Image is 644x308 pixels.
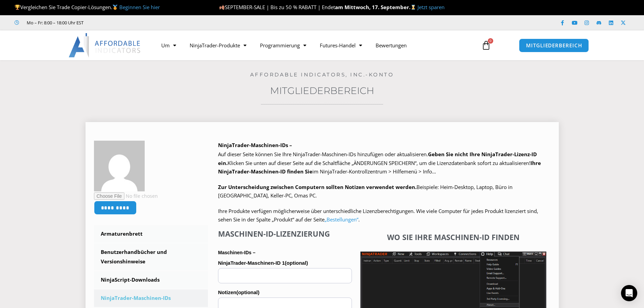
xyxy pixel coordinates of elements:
a: 0 [471,35,501,55]
font: Programmierung [260,42,300,49]
nav: Speisekarte [154,38,474,53]
div: Öffnen Sie den Intercom Messenger [621,285,637,301]
a: Futures-Handel [313,38,369,53]
a: Programmierung [253,38,313,53]
font: NinjaTrader-Maschinen-IDs – [218,142,292,148]
a: Um [154,38,183,53]
font: . [358,216,360,223]
font: NinjaTrader-Maschinen-IDs [101,294,171,301]
font: 0 [490,38,492,43]
font: Maschinen-ID-Lizenzierung [218,229,330,239]
font: Ihre Produkte verfügen möglicherweise über unterschiedliche Lizenzberechtigungen. Wie viele Compu... [218,208,538,223]
font: Um [161,42,170,49]
img: 🏆 [15,5,20,10]
font: Klicken Sie unten auf dieser Seite auf die Schaltfläche „ÄNDERUNGEN SPEICHERN“, um die Lizenzdate... [228,160,530,166]
font: Vergleichen Sie Trade Copier-Lösungen. [20,4,112,10]
a: NinjaScript-Downloads [94,271,208,289]
font: SEPTEMBER-SALE | Bis zu 50 % RABATT | Endet [225,4,335,10]
font: NinjaTrader-Produkte [190,42,240,49]
font: NinjaTrader-Maschinen-ID 1 [218,260,285,266]
img: 🥇 [113,5,118,10]
font: Maschinen-IDs – [218,250,255,255]
a: MITGLIEDERBEREICH [519,39,589,52]
img: 🍂 [219,5,224,10]
font: Notizen [218,289,236,295]
font: Zur Unterscheidung zwischen Computern sollten Notizen verwendet werden. [218,184,416,190]
font: Mo – Fr: 8:00 – 18:00 Uhr EST [27,20,84,26]
font: Bewertungen [376,42,407,49]
a: Benutzerhandbücher und Versionshinweise [94,243,208,270]
font: Wo Sie Ihre Maschinen-ID finden [387,232,520,242]
iframe: Kundenbewertungen powered by Trustpilot [93,19,194,26]
font: Geben Sie nicht Ihre NinjaTrader-Lizenz-ID ein. [218,151,537,166]
a: „Bestellungen“ [325,216,358,223]
font: (optional) [285,260,308,266]
font: Futures-Handel [320,42,356,49]
font: MITGLIEDERBEREICH [526,42,582,49]
img: ⌛ [411,5,416,10]
font: (optional) [236,289,259,295]
a: Beginnen Sie hier [119,4,160,10]
img: LogoAI | Erschwingliche Indikatoren – NinjaTrader [69,33,141,57]
font: NinjaScript-Downloads [101,276,160,283]
a: Mitgliederbereich [270,85,374,96]
font: Auf dieser Seite können Sie Ihre NinjaTrader-Maschinen-IDs hinzufügen oder aktualisieren. [218,151,428,158]
font: im NinjaTrader-Kontrollzentrum > Hilfemenü > Info… [312,168,436,175]
font: Benutzerhandbücher und Versionshinweise [101,248,167,265]
a: NinjaTrader-Maschinen-IDs [94,289,208,307]
a: Jetzt sparen [418,4,445,10]
a: Armaturenbrett [94,225,208,243]
font: am Mittwoch, 17. September. [335,4,410,10]
a: NinjaTrader-Produkte [183,38,253,53]
a: Affordable Indicators, Inc.-Konto [250,71,394,78]
img: 8da8a90149778d3e260cff0ce0b5d91589cc13c867f3b044b105faf953301706 [94,141,145,191]
font: Armaturenbrett [101,230,143,237]
a: Bewertungen [369,38,413,53]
